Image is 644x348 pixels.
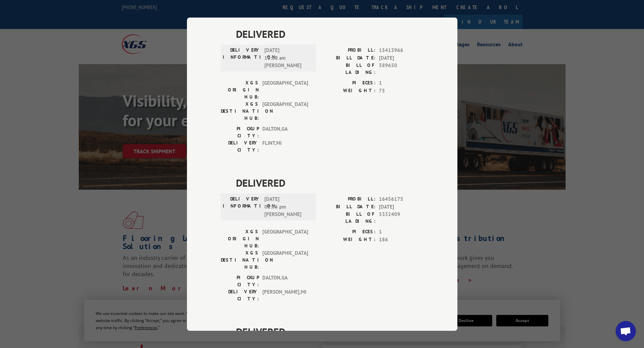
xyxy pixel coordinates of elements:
[262,101,308,122] span: [GEOGRAPHIC_DATA]
[322,47,376,54] label: PROBILL:
[223,195,261,218] label: DELIVERY INFORMATION:
[379,236,424,243] span: 186
[322,195,376,203] label: PROBILL:
[616,321,636,341] div: Open chat
[236,26,424,42] span: DELIVERED
[379,203,424,211] span: [DATE]
[379,62,424,76] span: 589650
[262,228,308,249] span: [GEOGRAPHIC_DATA]
[379,195,424,203] span: 16456175
[223,47,261,70] label: DELIVERY INFORMATION:
[264,195,310,218] span: [DATE] 01:06 pm [PERSON_NAME]
[262,139,308,154] span: FLINT , MI
[322,87,376,95] label: WEIGHT:
[264,47,310,70] span: [DATE] 10:00 am [PERSON_NAME]
[379,211,424,225] span: 5332409
[322,228,376,236] label: PIECES:
[322,236,376,243] label: WEIGHT:
[379,54,424,62] span: [DATE]
[221,249,259,271] label: XGS DESTINATION HUB:
[221,125,259,139] label: PICKUP CITY:
[236,175,424,190] span: DELIVERED
[221,101,259,122] label: XGS DESTINATION HUB:
[322,211,376,225] label: BILL OF LADING:
[262,288,308,302] span: [PERSON_NAME] , MI
[322,62,376,76] label: BILL OF LADING:
[322,203,376,211] label: BILL DATE:
[262,274,308,288] span: DALTON , GA
[221,228,259,249] label: XGS ORIGIN HUB:
[221,139,259,154] label: DELIVERY CITY:
[322,54,376,62] label: BILL DATE:
[379,228,424,236] span: 1
[262,79,308,101] span: [GEOGRAPHIC_DATA]
[221,274,259,288] label: PICKUP CITY:
[262,249,308,271] span: [GEOGRAPHIC_DATA]
[221,79,259,101] label: XGS ORIGIN HUB:
[379,79,424,87] span: 1
[379,87,424,95] span: 75
[322,79,376,87] label: PIECES:
[221,288,259,302] label: DELIVERY CITY:
[236,324,424,339] span: DELIVERED
[262,125,308,139] span: DALTON , GA
[379,47,424,54] span: 15413966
